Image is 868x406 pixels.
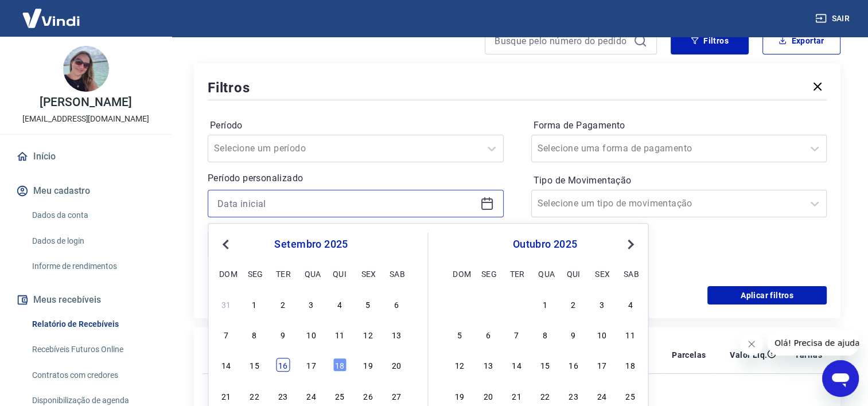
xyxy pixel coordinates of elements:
[534,119,825,132] label: Forma de Pagamento
[14,1,88,36] img: Vindi
[534,174,825,188] label: Tipo de Movimentação
[361,389,375,403] div: Choose sexta-feira, 26 de setembro de 2025
[671,27,749,54] button: Filtros
[538,389,552,403] div: Choose quarta-feira, 22 de outubro de 2025
[219,267,233,280] div: dom
[333,327,347,341] div: Choose quinta-feira, 11 de setembro de 2025
[453,297,466,311] div: Choose domingo, 28 de setembro de 2025
[390,267,403,280] div: sab
[481,297,495,311] div: Choose segunda-feira, 29 de setembro de 2025
[276,267,290,280] div: ter
[390,327,403,341] div: Choose sábado, 13 de setembro de 2025
[248,267,262,280] div: seg
[276,327,290,341] div: Choose terça-feira, 9 de setembro de 2025
[219,389,233,403] div: Choose domingo, 21 de setembro de 2025
[217,237,404,251] div: setembro 2025
[28,313,158,336] a: Relatório de Recebíveis
[822,360,859,397] iframe: Botão para abrir a janela de mensagens
[509,389,523,403] div: Choose terça-feira, 21 de outubro de 2025
[361,327,375,341] div: Choose sexta-feira, 12 de setembro de 2025
[538,327,552,341] div: Choose quarta-feira, 8 de outubro de 2025
[509,358,523,372] div: Choose terça-feira, 14 de outubro de 2025
[730,349,767,361] p: Valor Líq.
[624,389,637,403] div: Choose sábado, 25 de outubro de 2025
[538,267,552,280] div: qua
[333,267,347,280] div: qui
[276,358,290,372] div: Choose terça-feira, 16 de setembro de 2025
[538,297,552,311] div: Choose quarta-feira, 1 de outubro de 2025
[276,297,290,311] div: Choose terça-feira, 2 de setembro de 2025
[390,358,403,372] div: Choose sábado, 20 de setembro de 2025
[768,330,859,356] iframe: Mensagem da empresa
[595,389,609,403] div: Choose sexta-feira, 24 de outubro de 2025
[333,389,347,403] div: Choose quinta-feira, 25 de setembro de 2025
[14,287,158,313] button: Meus recebíveis
[7,8,96,17] span: Olá! Precisa de ajuda?
[595,327,609,341] div: Choose sexta-feira, 10 de outubro de 2025
[453,358,466,372] div: Choose domingo, 12 de outubro de 2025
[361,297,375,311] div: Choose sexta-feira, 5 de setembro de 2025
[276,389,290,403] div: Choose terça-feira, 23 de setembro de 2025
[624,327,637,341] div: Choose sábado, 11 de outubro de 2025
[28,338,158,361] a: Recebíveis Futuros Online
[304,389,318,403] div: Choose quarta-feira, 24 de setembro de 2025
[509,267,523,280] div: ter
[595,267,609,280] div: sex
[762,27,840,54] button: Exportar
[672,349,706,361] p: Parcelas
[219,237,232,251] button: Previous Month
[28,204,158,227] a: Dados da conta
[567,327,581,341] div: Choose quinta-feira, 9 de outubro de 2025
[219,297,233,311] div: Choose domingo, 31 de agosto de 2025
[707,286,827,304] button: Aplicar filtros
[624,358,637,372] div: Choose sábado, 18 de outubro de 2025
[248,389,262,403] div: Choose segunda-feira, 22 de setembro de 2025
[219,327,233,341] div: Choose domingo, 7 de setembro de 2025
[624,237,637,251] button: Next Month
[219,358,233,372] div: Choose domingo, 14 de setembro de 2025
[453,389,466,403] div: Choose domingo, 19 de outubro de 2025
[538,358,552,372] div: Choose quarta-feira, 15 de outubro de 2025
[453,327,466,341] div: Choose domingo, 5 de outubro de 2025
[390,297,403,311] div: Choose sábado, 6 de setembro de 2025
[495,32,629,49] input: Busque pelo número do pedido
[567,297,581,311] div: Choose quinta-feira, 2 de outubro de 2025
[14,144,158,169] a: Início
[451,237,639,251] div: outubro 2025
[481,267,495,280] div: seg
[28,229,158,253] a: Dados de login
[14,178,158,204] button: Meu cadastro
[333,358,347,372] div: Choose quinta-feira, 18 de setembro de 2025
[813,8,854,29] button: Sair
[248,297,262,311] div: Choose segunda-feira, 1 de setembro de 2025
[40,96,131,108] p: [PERSON_NAME]
[361,358,375,372] div: Choose sexta-feira, 19 de setembro de 2025
[740,333,763,356] iframe: Fechar mensagem
[567,389,581,403] div: Choose quinta-feira, 23 de outubro de 2025
[390,389,403,403] div: Choose sábado, 27 de setembro de 2025
[509,297,523,311] div: Choose terça-feira, 30 de setembro de 2025
[304,358,318,372] div: Choose quarta-feira, 17 de setembro de 2025
[217,195,476,212] input: Data inicial
[567,358,581,372] div: Choose quinta-feira, 16 de outubro de 2025
[28,364,158,387] a: Contratos com credores
[567,267,581,280] div: qui
[304,327,318,341] div: Choose quarta-feira, 10 de setembro de 2025
[28,255,158,278] a: Informe de rendimentos
[361,267,375,280] div: sex
[210,119,501,132] label: Período
[333,297,347,311] div: Choose quinta-feira, 4 de setembro de 2025
[248,358,262,372] div: Choose segunda-feira, 15 de setembro de 2025
[208,171,504,185] p: Período personalizado
[63,46,109,92] img: 82dc78dc-686d-4c09-aacc-0b5a308ae78c.jpeg
[624,297,637,311] div: Choose sábado, 4 de outubro de 2025
[22,113,149,125] p: [EMAIL_ADDRESS][DOMAIN_NAME]
[481,327,495,341] div: Choose segunda-feira, 6 de outubro de 2025
[595,358,609,372] div: Choose sexta-feira, 17 de outubro de 2025
[624,267,637,280] div: sab
[208,79,250,97] h5: Filtros
[453,267,466,280] div: dom
[248,327,262,341] div: Choose segunda-feira, 8 de setembro de 2025
[509,327,523,341] div: Choose terça-feira, 7 de outubro de 2025
[481,389,495,403] div: Choose segunda-feira, 20 de outubro de 2025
